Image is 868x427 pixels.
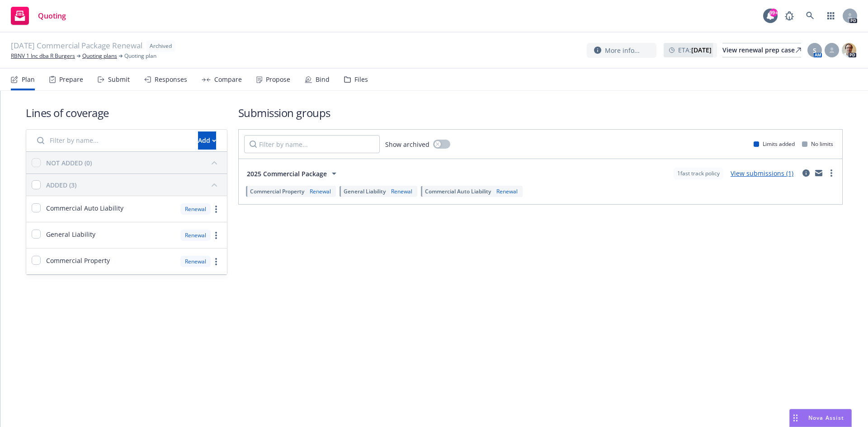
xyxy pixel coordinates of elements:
span: 1 fast track policy [677,169,720,178]
span: General Liability [344,188,386,195]
a: more [211,256,222,267]
div: View renewal prep case [722,43,801,57]
a: more [211,230,222,241]
input: Filter by name... [244,135,380,153]
div: Compare [214,76,242,83]
div: Bind [316,76,330,83]
div: Files [354,76,368,83]
strong: [DATE] [691,46,712,54]
span: ETA : [678,45,712,55]
div: Renewal [308,188,333,195]
div: Limits added [754,140,795,148]
div: Submit [108,76,130,83]
div: Drag to move [790,409,801,427]
a: mail [813,168,824,178]
span: [DATE] Commercial Package Renewal [11,40,142,52]
button: Nova Assist [789,409,852,427]
a: RBNV 1 Inc dba R Burgers [11,52,75,60]
h1: Lines of coverage [26,105,227,120]
a: more [211,204,222,215]
input: Filter by name... [32,131,193,150]
div: NOT ADDED (0) [46,158,92,168]
span: Commercial Property [46,256,110,265]
div: No limits [802,140,833,148]
button: 2025 Commercial Package [244,164,342,183]
span: General Liability [46,230,95,239]
span: Show archived [385,140,429,149]
div: 99+ [769,9,778,17]
button: More info... [587,43,656,58]
a: circleInformation [801,168,811,178]
div: Renewal [389,188,414,195]
div: Plan [22,76,35,83]
div: Propose [266,76,290,83]
a: View submissions (1) [731,169,793,178]
span: S [813,46,816,55]
button: NOT ADDED (0) [46,155,222,170]
a: Switch app [822,7,840,25]
span: Commercial Auto Liability [425,188,491,195]
img: photo [842,43,856,57]
a: Report a Bug [780,7,798,25]
a: Search [801,7,819,25]
div: Add [198,132,216,149]
span: Commercial Auto Liability [46,203,123,213]
div: Renewal [180,256,211,267]
a: View renewal prep case [722,43,801,57]
a: more [826,168,837,178]
span: Quoting plan [124,52,156,60]
div: Responses [155,76,187,83]
button: ADDED (3) [46,178,222,192]
h1: Submission groups [238,105,843,120]
div: ADDED (3) [46,180,76,190]
span: Quoting [38,12,66,19]
span: Nova Assist [808,414,844,422]
span: 2025 Commercial Package [247,169,327,178]
div: Renewal [180,230,211,241]
button: Add [198,131,216,150]
a: Quoting plans [82,52,117,60]
div: Renewal [495,188,519,195]
span: More info... [605,46,640,55]
span: Archived [150,42,172,50]
div: Prepare [59,76,83,83]
span: Commercial Property [250,188,304,195]
div: Renewal [180,203,211,215]
a: Quoting [7,3,70,28]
